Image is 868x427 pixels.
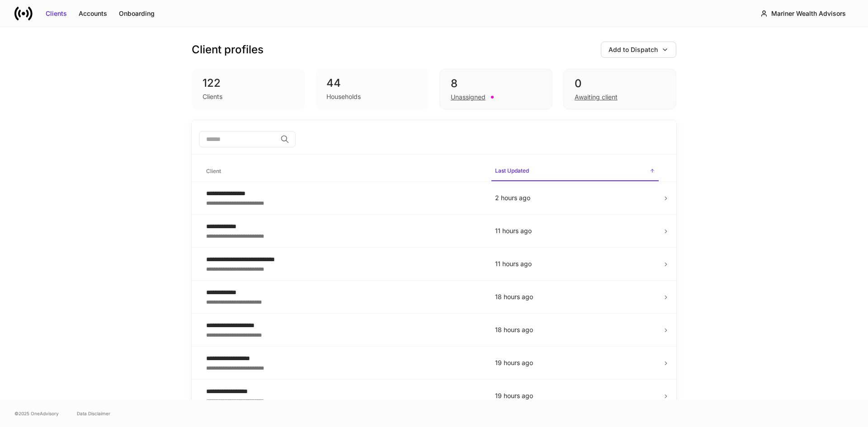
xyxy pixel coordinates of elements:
[601,42,676,58] button: Add to Dispatch
[451,76,541,91] div: 8
[495,226,655,235] p: 11 hours ago
[771,9,846,18] div: Mariner Wealth Advisors
[192,42,264,57] h3: Client profiles
[203,76,294,90] div: 122
[439,69,552,109] div: 8Unassigned
[495,391,655,400] p: 19 hours ago
[46,9,67,18] div: Clients
[451,93,486,102] div: Unassigned
[491,162,659,181] span: Last Updated
[206,167,221,175] h6: Client
[495,358,655,367] p: 19 hours ago
[563,69,676,109] div: 0Awaiting client
[495,259,655,268] p: 11 hours ago
[40,6,73,21] button: Clients
[495,325,655,334] p: 18 hours ago
[575,93,618,102] div: Awaiting client
[113,6,160,21] button: Onboarding
[119,9,155,18] div: Onboarding
[495,292,655,301] p: 18 hours ago
[203,162,484,181] span: Client
[326,92,361,101] div: Households
[495,166,529,175] h6: Last Updated
[326,76,418,90] div: 44
[77,410,110,417] a: Data Disclaimer
[203,92,222,101] div: Clients
[79,9,107,18] div: Accounts
[495,193,655,202] p: 2 hours ago
[14,410,59,417] span: © 2025 OneAdvisory
[609,45,658,54] div: Add to Dispatch
[73,6,113,21] button: Accounts
[575,76,665,91] div: 0
[753,5,854,22] button: Mariner Wealth Advisors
